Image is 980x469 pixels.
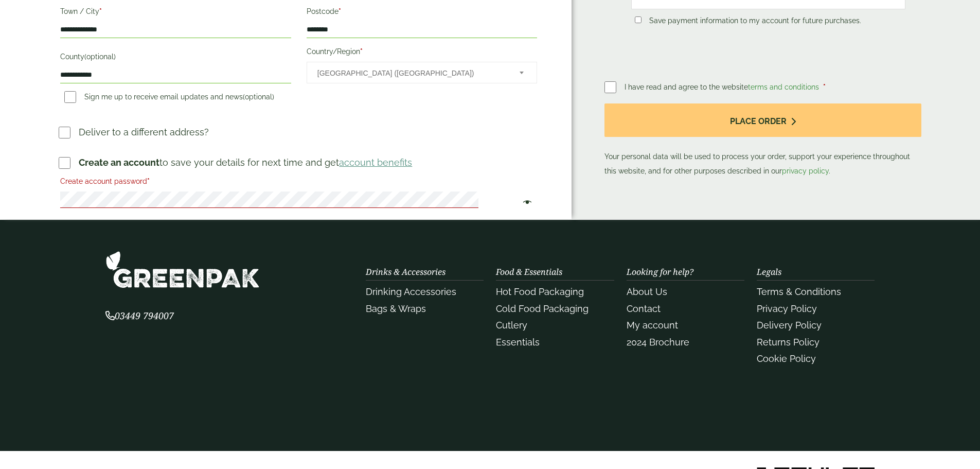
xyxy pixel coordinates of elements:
abbr: required [823,83,826,91]
strong: Create an account [79,157,159,168]
span: Country/Region [307,62,537,83]
label: Sign me up to receive email updates and news [60,93,278,104]
a: 2024 Brochure [627,337,689,348]
a: Contact [627,303,661,314]
span: 03449 794007 [105,309,174,322]
span: (optional) [243,93,274,101]
label: Create account password [60,174,537,192]
label: Town / City [60,4,291,22]
a: My account [627,320,678,331]
p: Deliver to a different address? [79,125,209,139]
a: Cutlery [496,320,527,331]
span: I have read and agree to the website [625,83,821,91]
a: account benefits [339,157,412,168]
a: Delivery Policy [757,320,822,331]
input: Sign me up to receive email updates and news(optional) [64,91,76,103]
label: Country/Region [307,44,537,62]
button: Place order [604,103,921,137]
a: 03449 794007 [105,311,174,321]
p: to save your details for next time and get [79,155,412,169]
a: Essentials [496,337,540,348]
img: GreenPak Supplies [105,251,260,288]
abbr: required [99,7,102,15]
label: County [60,49,291,67]
a: Privacy Policy [757,303,817,314]
a: Hot Food Packaging [496,286,584,297]
p: Your personal data will be used to process your order, support your experience throughout this we... [604,103,921,178]
abbr: required [360,47,363,56]
label: Postcode [307,4,537,22]
a: Bags & Wraps [366,303,426,314]
a: Cold Food Packaging [496,303,589,314]
span: United Kingdom (UK) [317,62,506,84]
abbr: required [147,177,150,185]
a: About Us [627,286,667,297]
a: terms and conditions [748,83,819,91]
a: Cookie Policy [757,353,816,364]
abbr: required [338,7,341,15]
a: Drinking Accessories [366,286,456,297]
a: Returns Policy [757,337,819,348]
a: Terms & Conditions [757,286,841,297]
a: privacy policy [782,167,829,175]
label: Save payment information to my account for future purchases. [645,16,865,28]
span: (optional) [84,53,116,61]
